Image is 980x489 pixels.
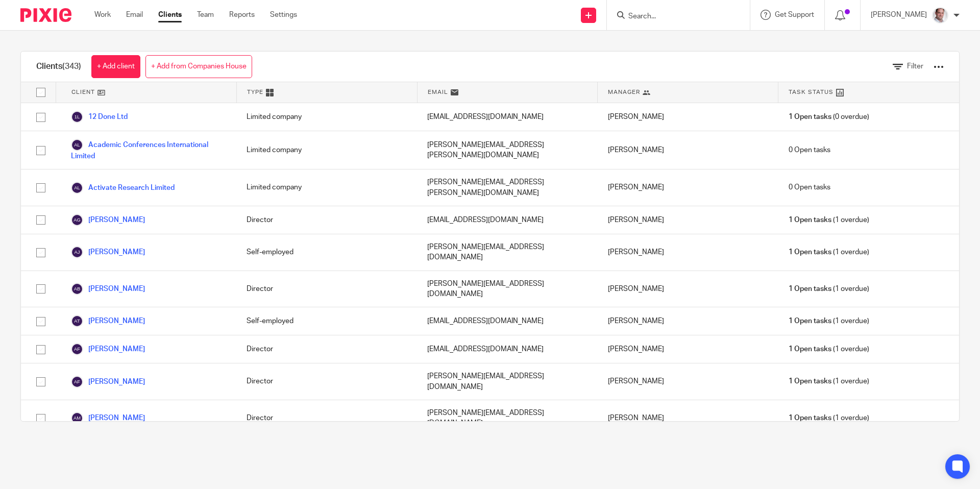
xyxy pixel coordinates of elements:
div: [PERSON_NAME][EMAIL_ADDRESS][PERSON_NAME][DOMAIN_NAME] [417,131,598,169]
div: [PERSON_NAME] [598,271,778,307]
div: [PERSON_NAME] [598,234,778,271]
div: [PERSON_NAME][EMAIL_ADDRESS][DOMAIN_NAME] [417,363,598,400]
div: Director [236,206,417,234]
span: (1 overdue) [789,215,869,225]
img: svg%3E [71,376,83,388]
div: Director [236,335,417,363]
a: [PERSON_NAME] [71,412,145,424]
div: [PERSON_NAME] [598,131,778,169]
span: (1 overdue) [789,413,869,423]
a: Settings [270,10,297,20]
a: [PERSON_NAME] [71,214,145,226]
span: 1 Open tasks [789,376,831,386]
div: Self-employed [236,307,417,335]
a: 12 Done Ltd [71,111,128,123]
div: [PERSON_NAME] [598,363,778,400]
span: Client [71,88,95,96]
span: 1 Open tasks [789,247,831,257]
a: Email [126,10,143,20]
p: [PERSON_NAME] [871,10,927,20]
span: Type [247,88,263,96]
div: Director [236,400,417,436]
div: Director [236,271,417,307]
a: Academic Conferences International Limited [71,139,226,161]
span: 0 Open tasks [789,145,830,155]
div: [PERSON_NAME] [598,206,778,234]
img: svg%3E [71,283,83,295]
img: svg%3E [71,315,83,327]
a: Reports [229,10,255,20]
img: Pixie [20,8,71,22]
div: [EMAIL_ADDRESS][DOMAIN_NAME] [417,335,598,363]
a: Work [94,10,111,20]
span: (1 overdue) [789,284,869,294]
a: + Add from Companies House [145,55,252,78]
span: 1 Open tasks [789,112,831,122]
span: (1 overdue) [789,316,869,326]
div: [PERSON_NAME][EMAIL_ADDRESS][DOMAIN_NAME] [417,234,598,271]
span: 1 Open tasks [789,344,831,354]
img: svg%3E [71,214,83,226]
img: svg%3E [71,412,83,424]
span: 1 Open tasks [789,413,831,423]
div: [PERSON_NAME][EMAIL_ADDRESS][DOMAIN_NAME] [417,400,598,436]
input: Select all [31,83,51,102]
div: [EMAIL_ADDRESS][DOMAIN_NAME] [417,206,598,234]
div: [PERSON_NAME] [598,103,778,131]
a: [PERSON_NAME] [71,315,145,327]
span: Filter [907,63,923,70]
div: [PERSON_NAME] [598,400,778,436]
span: Task Status [789,88,834,96]
a: Team [197,10,214,20]
img: svg%3E [71,343,83,355]
div: Limited company [236,103,417,131]
div: Limited company [236,169,417,206]
div: [PERSON_NAME][EMAIL_ADDRESS][PERSON_NAME][DOMAIN_NAME] [417,169,598,206]
span: 1 Open tasks [789,215,831,225]
span: 1 Open tasks [789,316,831,326]
a: [PERSON_NAME] [71,343,145,355]
span: Get Support [775,11,814,18]
div: [EMAIL_ADDRESS][DOMAIN_NAME] [417,103,598,131]
span: (1 overdue) [789,247,869,257]
img: Munro%20Partners-3202.jpg [932,7,948,23]
div: Limited company [236,131,417,169]
div: Director [236,363,417,400]
a: [PERSON_NAME] [71,376,145,388]
a: Clients [158,10,182,20]
span: (1 overdue) [789,344,869,354]
img: svg%3E [71,111,83,123]
img: svg%3E [71,139,83,151]
span: (0 overdue) [789,112,869,122]
div: [PERSON_NAME] [598,307,778,335]
div: [EMAIL_ADDRESS][DOMAIN_NAME] [417,307,598,335]
span: (343) [62,62,81,70]
div: [PERSON_NAME] [598,335,778,363]
img: svg%3E [71,246,83,258]
span: 1 Open tasks [789,284,831,294]
a: [PERSON_NAME] [71,283,145,295]
a: [PERSON_NAME] [71,246,145,258]
span: (1 overdue) [789,376,869,386]
span: 0 Open tasks [789,182,830,192]
a: + Add client [91,55,140,78]
div: Self-employed [236,234,417,271]
img: svg%3E [71,182,83,194]
h1: Clients [36,61,81,72]
a: Activate Research Limited [71,182,175,194]
span: Email [428,88,448,96]
div: [PERSON_NAME][EMAIL_ADDRESS][DOMAIN_NAME] [417,271,598,307]
input: Search [627,12,719,21]
span: Manager [608,88,640,96]
div: [PERSON_NAME] [598,169,778,206]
